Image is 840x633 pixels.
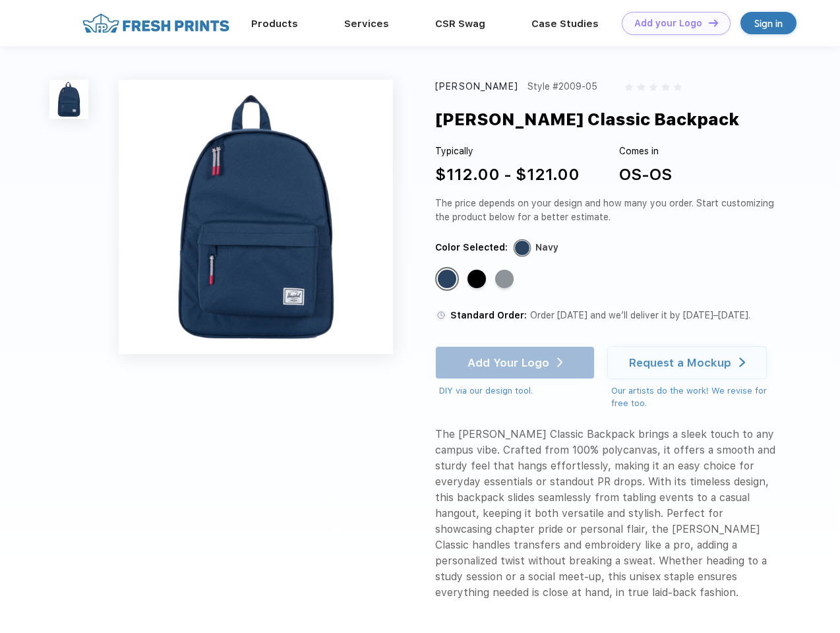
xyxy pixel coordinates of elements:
img: gray_star.svg [649,83,657,91]
span: Standard Order: [450,310,527,320]
div: OS-OS [619,163,672,187]
div: Our artists do the work! We revise for free too. [611,384,779,410]
div: Style #2009-05 [527,80,597,94]
img: standard order [435,309,447,321]
a: Products [251,18,298,30]
div: Navy [535,241,558,255]
div: The price depends on your design and how many you order. Start customizing the product below for ... [435,196,779,224]
div: Comes in [619,144,672,158]
img: gray_star.svg [661,83,669,91]
img: white arrow [739,357,745,367]
div: Sign in [754,16,783,31]
div: Request a Mockup [629,356,731,369]
span: Order [DATE] and we’ll deliver it by [DATE]–[DATE]. [530,310,750,320]
img: gray_star.svg [674,83,682,91]
img: DT [709,19,718,26]
div: DIY via our design tool. [439,384,595,398]
img: fo%20logo%202.webp [78,12,233,35]
img: func=resize&h=640 [119,80,393,354]
div: Raven Crosshatch [495,270,514,288]
div: [PERSON_NAME] [435,80,518,94]
div: [PERSON_NAME] Classic Backpack [435,107,739,132]
div: $112.00 - $121.00 [435,163,580,187]
div: Typically [435,144,580,158]
img: func=resize&h=100 [49,80,88,119]
div: Add your Logo [634,18,702,29]
a: Sign in [740,12,796,34]
img: gray_star.svg [637,83,645,91]
div: The [PERSON_NAME] Classic Backpack brings a sleek touch to any campus vibe. Crafted from 100% pol... [435,427,779,601]
div: Navy [438,270,456,288]
div: Color Selected: [435,241,508,255]
div: Black [467,270,486,288]
img: gray_star.svg [625,83,633,91]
